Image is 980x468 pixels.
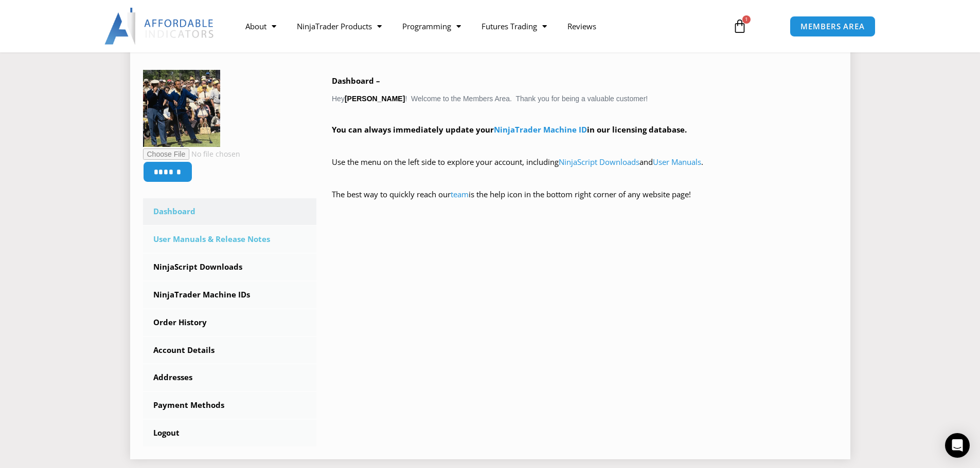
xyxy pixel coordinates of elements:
[143,70,220,147] img: 894b367cd088f14db94deaa1e9bdb3693513caea9772e8c855164354ffbf841c
[143,364,317,391] a: Addresses
[557,14,607,38] a: Reviews
[790,16,876,37] a: MEMBERS AREA
[471,14,557,38] a: Futures Trading
[143,392,317,419] a: Payment Methods
[559,157,639,167] a: NinjaScript Downloads
[143,420,317,446] a: Logout
[143,198,317,446] nav: Account pages
[332,155,838,184] p: Use the menu on the left side to explore your account, including and .
[945,433,970,458] div: Open Intercom Messenger
[451,189,469,199] a: team
[392,14,471,38] a: Programming
[653,157,701,167] a: User Manuals
[287,14,392,38] a: NinjaTrader Products
[235,14,287,38] a: About
[143,254,317,280] a: NinjaScript Downloads
[494,124,587,135] a: NinjaTrader Machine ID
[345,95,405,103] strong: [PERSON_NAME]
[143,226,317,253] a: User Manuals & Release Notes
[235,14,721,38] nav: Menu
[800,23,865,30] span: MEMBERS AREA
[143,309,317,336] a: Order History
[742,15,751,24] span: 1
[143,198,317,225] a: Dashboard
[332,76,380,86] b: Dashboard –
[332,74,838,216] div: Hey ! Welcome to the Members Area. Thank you for being a valuable customer!
[143,337,317,364] a: Account Details
[143,282,317,308] a: NinjaTrader Machine IDs
[104,8,215,45] img: LogoAI | Affordable Indicators – NinjaTrader
[332,188,838,216] p: The best way to quickly reach our is the help icon in the bottom right corner of any website page!
[332,124,687,135] strong: You can always immediately update your in our licensing database.
[717,11,762,41] a: 1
